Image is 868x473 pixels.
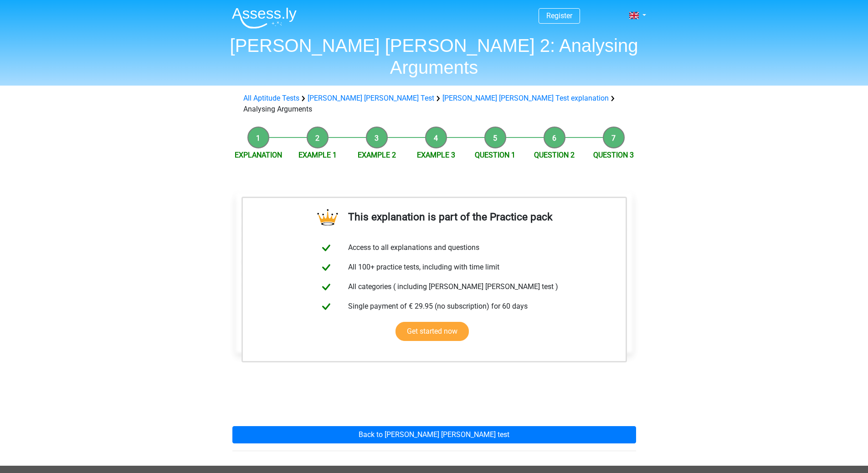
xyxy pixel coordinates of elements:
[475,151,515,159] a: Question 1
[236,204,632,298] div: Could traditional companies make more profit if they free up more budget to digitize and have a p...
[298,151,337,159] a: Example 1
[235,151,282,159] a: Explanation
[534,151,575,159] a: Question 2
[240,93,629,115] div: Analysing Arguments
[232,7,297,29] img: Assessly
[417,151,455,159] a: Example 3
[232,426,636,443] a: Back to [PERSON_NAME] [PERSON_NAME] test
[225,35,644,78] h1: [PERSON_NAME] [PERSON_NAME] 2: Analysing Arguments
[593,151,634,159] a: Question 3
[358,151,396,159] a: Example 2
[243,94,299,102] a: All Aptitude Tests
[546,11,572,20] a: Register
[395,322,469,341] a: Get started now
[308,94,434,102] a: [PERSON_NAME] [PERSON_NAME] Test
[442,94,609,102] a: [PERSON_NAME] [PERSON_NAME] Test explanation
